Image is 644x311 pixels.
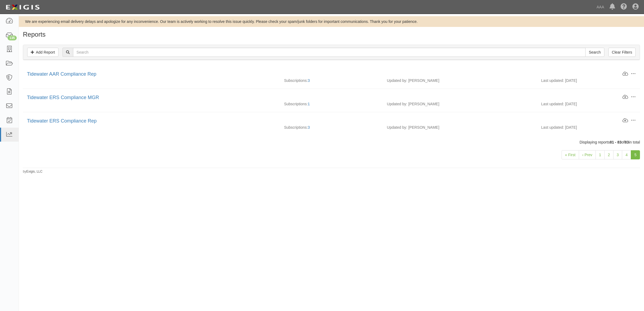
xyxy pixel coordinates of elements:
a: 3 [308,125,310,130]
a: Tidewater ERS Compliance Rep [27,118,96,124]
div: Subscriptions: [280,78,383,83]
a: « First [562,150,579,159]
a: 3 [613,150,622,159]
div: Subscriptions: [280,101,383,107]
input: Search [585,48,604,57]
div: Tidewater ERS Compliance Rep [27,118,622,125]
div: Tidewater ERS Compliance MGR [27,94,622,101]
a: ‹ Prev [579,150,596,159]
a: Exigis, LLC [26,170,43,173]
div: Tidewater AAR Compliance Rep [27,71,622,78]
a: 4 [622,150,631,159]
a: Tidewater AAR Compliance Rep [27,71,96,77]
div: Displaying reports of in total [19,139,644,145]
a: Add Report [27,48,58,57]
img: logo-5460c22ac91f19d4615b14bd174203de0afe785f0fc80cf4dbbc73dc1793850b.png [4,2,41,12]
a: 2 [604,150,614,159]
a: 5 [631,150,640,159]
div: 135 [8,36,17,40]
a: 1 [595,150,605,159]
a: AAA [594,2,607,12]
i: Help Center - Complianz [621,4,627,10]
a: Download [622,118,628,124]
div: We are experiencing email delivery delays and apologize for any inconvenience. Our team is active... [19,19,644,24]
input: Search [73,48,586,57]
div: Updated by: [PERSON_NAME] [383,101,537,107]
a: Clear Filters [608,48,636,57]
b: 83 [625,140,629,144]
a: Tidewater ERS Compliance MGR [27,95,99,100]
a: Download [622,94,628,100]
div: Subscriptions: [280,125,383,130]
a: 3 [308,78,310,83]
div: Last updated: [DATE] [537,78,640,83]
small: by [23,169,43,174]
div: Last updated: [DATE] [537,101,640,107]
div: Updated by: [PERSON_NAME] [383,78,537,83]
a: Download [622,71,628,77]
div: Last updated: [DATE] [537,125,640,130]
a: 1 [308,102,310,106]
div: Updated by: [PERSON_NAME] [383,125,537,130]
b: 81 - 83 [610,140,622,144]
h1: Reports [23,31,640,38]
